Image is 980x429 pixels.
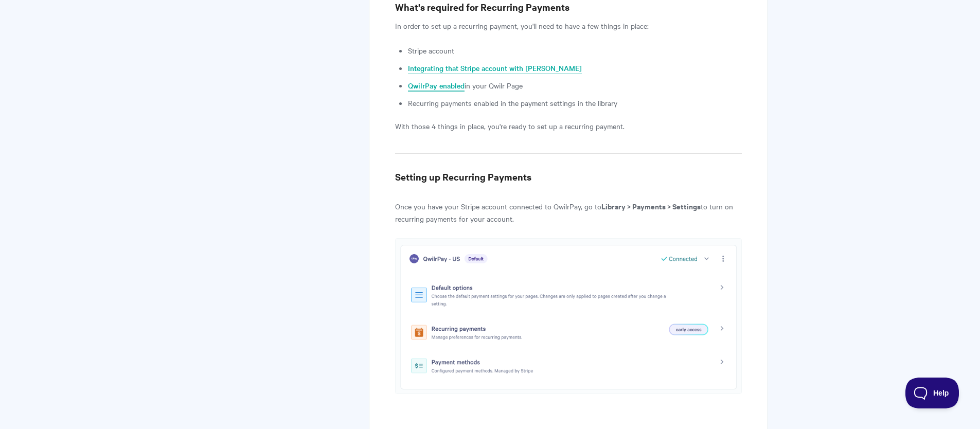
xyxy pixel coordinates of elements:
[408,44,741,57] li: Stripe account
[395,238,741,394] img: file-OSqsPnDqNK.png
[408,80,465,92] a: QwilrPay enabled
[395,120,741,132] p: With those 4 things in place, you're ready to set up a recurring payment.
[408,97,741,109] li: Recurring payments enabled in the payment settings in the library
[601,201,701,211] b: Library > Payments > Settings
[905,378,959,408] iframe: Toggle Customer Support
[408,79,741,92] li: in your Qwilr Page
[408,63,582,74] a: Integrating that Stripe account with [PERSON_NAME]
[395,170,741,184] h3: Setting up Recurring Payments
[395,200,741,225] p: Once you have your Stripe account connected to QwilrPay, go to to turn on recurring payments for ...
[395,20,741,32] p: In order to set up a recurring payment, you'll need to have a few things in place:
